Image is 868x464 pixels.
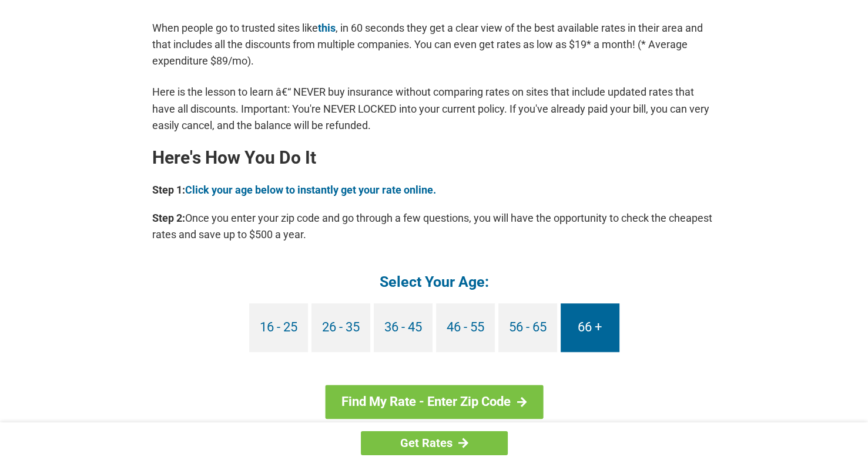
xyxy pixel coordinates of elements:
[152,210,716,243] p: Once you enter your zip code and go through a few questions, you will have the opportunity to che...
[436,303,495,352] a: 46 - 55
[498,303,557,352] a: 56 - 65
[152,272,716,292] h4: Select Your Age:
[152,20,716,69] p: When people go to trusted sites like , in 60 seconds they get a clear view of the best available ...
[318,22,336,34] a: this
[185,184,436,196] a: Click your age below to instantly get your rate online.
[325,385,543,419] a: Find My Rate - Enter Zip Code
[561,303,619,352] a: 66 +
[152,184,185,196] b: Step 1:
[374,303,433,352] a: 36 - 45
[249,303,308,352] a: 16 - 25
[311,303,370,352] a: 26 - 35
[152,84,716,133] p: Here is the lesson to learn â€“ NEVER buy insurance without comparing rates on sites that include...
[152,212,185,224] b: Step 2:
[361,431,508,455] a: Get Rates
[152,148,716,167] h2: Here's How You Do It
